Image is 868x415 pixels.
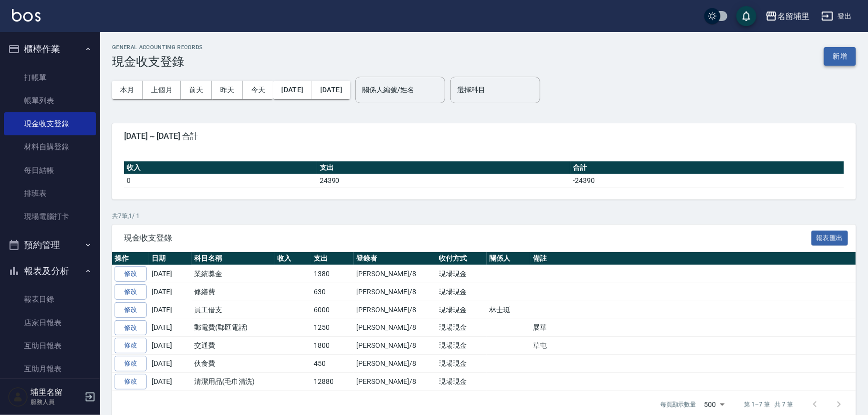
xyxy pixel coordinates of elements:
[354,265,436,283] td: [PERSON_NAME]/8
[243,81,274,99] button: 今天
[4,182,96,205] a: 排班表
[436,301,487,319] td: 現場現金
[354,355,436,373] td: [PERSON_NAME]/8
[115,338,147,353] a: 修改
[824,47,856,66] button: 新增
[354,319,436,337] td: [PERSON_NAME]/8
[811,233,848,242] a: 報表匯出
[192,355,275,373] td: 伙食費
[4,357,96,380] a: 互助月報表
[124,161,317,174] th: 收入
[115,320,147,336] a: 修改
[817,7,856,26] button: 登出
[112,44,203,51] h2: GENERAL ACCOUNTING RECORDS
[149,337,192,355] td: [DATE]
[354,252,436,265] th: 登錄者
[149,372,192,390] td: [DATE]
[436,355,487,373] td: 現場現金
[311,319,354,337] td: 1250
[149,283,192,301] td: [DATE]
[8,387,28,407] img: Person
[115,356,147,371] a: 修改
[311,372,354,390] td: 12880
[149,252,192,265] th: 日期
[736,6,756,26] button: save
[436,283,487,301] td: 現場現金
[530,252,856,265] th: 備註
[4,334,96,357] a: 互助日報表
[744,400,793,409] p: 第 1–7 筆 共 7 筆
[311,301,354,319] td: 6000
[530,337,856,355] td: 草屯
[4,89,96,112] a: 帳單列表
[4,135,96,158] a: 材料自購登錄
[811,231,848,246] button: 報表匯出
[192,283,275,301] td: 修繕費
[311,252,354,265] th: 支出
[4,288,96,311] a: 報表目錄
[436,265,487,283] td: 現場現金
[181,81,212,99] button: 前天
[115,266,147,282] a: 修改
[354,337,436,355] td: [PERSON_NAME]/8
[570,174,844,187] td: -24390
[436,252,487,265] th: 收付方式
[149,355,192,373] td: [DATE]
[31,387,82,397] h5: 埔里名留
[4,258,96,284] button: 報表及分析
[4,36,96,62] button: 櫃檯作業
[149,319,192,337] td: [DATE]
[112,81,143,99] button: 本月
[436,337,487,355] td: 現場現金
[4,66,96,89] a: 打帳單
[354,301,436,319] td: [PERSON_NAME]/8
[824,51,856,61] a: 新增
[124,131,844,141] span: [DATE] ~ [DATE] 合計
[311,337,354,355] td: 1800
[354,283,436,301] td: [PERSON_NAME]/8
[354,372,436,390] td: [PERSON_NAME]/8
[570,161,844,174] th: 合計
[112,252,149,265] th: 操作
[192,301,275,319] td: 員工借支
[275,252,312,265] th: 收入
[115,374,147,389] a: 修改
[487,252,530,265] th: 關係人
[149,301,192,319] td: [DATE]
[212,81,243,99] button: 昨天
[311,265,354,283] td: 1380
[312,81,350,99] button: [DATE]
[115,284,147,300] a: 修改
[31,397,82,406] p: 服務人員
[12,9,41,22] img: Logo
[112,212,856,221] p: 共 7 筆, 1 / 1
[4,311,96,334] a: 店家日報表
[4,159,96,182] a: 每日結帳
[660,400,696,409] p: 每頁顯示數量
[311,283,354,301] td: 630
[317,174,571,187] td: 24390
[112,55,203,69] h3: 現金收支登錄
[192,372,275,390] td: 清潔用品(毛巾清洗)
[273,81,312,99] button: [DATE]
[124,174,317,187] td: 0
[192,265,275,283] td: 業績獎金
[530,319,856,337] td: 展華
[143,81,181,99] button: 上個月
[436,319,487,337] td: 現場現金
[777,10,809,23] div: 名留埔里
[4,205,96,228] a: 現場電腦打卡
[115,302,147,318] a: 修改
[311,355,354,373] td: 450
[4,112,96,135] a: 現金收支登錄
[149,265,192,283] td: [DATE]
[436,372,487,390] td: 現場現金
[192,319,275,337] td: 郵電費(郵匯電話)
[4,232,96,258] button: 預約管理
[487,301,530,319] td: 林士珽
[192,252,275,265] th: 科目名稱
[192,337,275,355] td: 交通費
[317,161,571,174] th: 支出
[124,233,811,243] span: 現金收支登錄
[761,6,813,27] button: 名留埔里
